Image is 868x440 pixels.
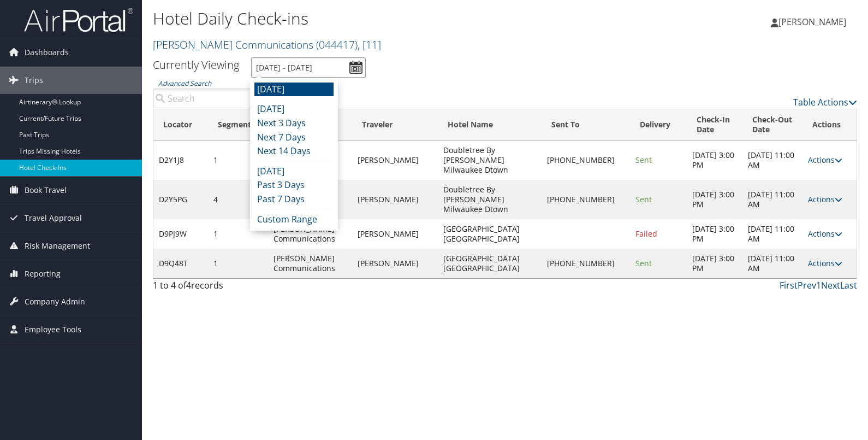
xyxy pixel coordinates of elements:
span: Sent [635,258,652,268]
li: Next 14 Days [254,144,334,159]
td: [DATE] 11:00 AM [742,180,802,219]
li: [DATE] [254,102,334,116]
span: Travel Approval [25,204,82,232]
a: 1 [816,279,821,291]
li: Custom Range [254,213,334,227]
td: [DATE] 11:00 AM [742,249,802,278]
td: [PERSON_NAME] [352,249,438,278]
a: Actions [808,258,842,268]
th: Check-Out Date: activate to sort column ascending [742,109,802,140]
a: Next [821,279,840,291]
span: Failed [635,228,657,239]
li: Next 3 Days [254,116,334,131]
a: Prev [798,279,816,291]
span: , [ 11 ] [358,37,381,52]
input: [DATE] - [DATE] [251,57,366,78]
td: [DATE] 3:00 PM [687,219,743,249]
td: [DATE] 3:00 PM [687,140,743,180]
li: [DATE] [254,83,334,97]
span: [PERSON_NAME] [778,16,846,28]
span: Company Admin [25,288,85,315]
td: Doubletree By [PERSON_NAME] Milwaukee Dtown [438,180,541,219]
span: Book Travel [25,177,67,204]
td: 1 [208,140,267,180]
span: 4 [186,279,191,291]
span: ( 044417 ) [316,37,358,52]
h3: Currently Viewing [153,57,239,72]
span: Sent [635,155,652,165]
td: D2Y1J8 [153,140,208,180]
th: Traveler: activate to sort column ascending [352,109,438,140]
td: 1 [208,219,267,249]
td: D9Q48T [153,249,208,278]
a: Advanced Search [158,79,211,88]
td: D9PJ9W [153,219,208,249]
td: [PERSON_NAME] [352,180,438,219]
a: Actions [808,194,842,204]
div: 1 to 4 of records [153,279,317,297]
td: [PERSON_NAME] Communications [268,219,353,249]
li: [DATE] [254,165,334,179]
span: Employee Tools [25,316,81,343]
td: [PERSON_NAME] [352,140,438,180]
td: [PHONE_NUMBER] [542,140,630,180]
th: Check-In Date: activate to sort column ascending [687,109,743,140]
td: [DATE] 11:00 AM [742,219,802,249]
span: Risk Management [25,232,90,260]
th: Delivery: activate to sort column ascending [630,109,687,140]
td: Doubletree By [PERSON_NAME] Milwaukee Dtown [438,140,541,180]
td: [GEOGRAPHIC_DATA] [GEOGRAPHIC_DATA] [438,219,541,249]
span: Sent [635,194,652,204]
a: First [780,279,798,291]
li: Next 7 Days [254,131,334,145]
td: D2Y5PG [153,180,208,219]
td: [PHONE_NUMBER] [542,249,630,278]
li: Past 3 Days [254,178,334,192]
td: 4 [208,180,267,219]
th: Hotel Name: activate to sort column ascending [438,109,541,140]
td: [DATE] 3:00 PM [687,180,743,219]
td: 1 [208,249,267,278]
td: [GEOGRAPHIC_DATA] [GEOGRAPHIC_DATA] [438,249,541,278]
span: Trips [25,67,43,94]
h1: Hotel Daily Check-ins [153,7,622,30]
span: Dashboards [25,39,69,66]
th: Actions [802,109,857,140]
a: [PERSON_NAME] Communications [153,37,381,52]
th: Sent To: activate to sort column ascending [542,109,630,140]
th: Locator: activate to sort column ascending [153,109,208,140]
li: Past 7 Days [254,192,334,207]
a: Actions [808,155,842,165]
th: Segment: activate to sort column ascending [208,109,267,140]
td: [PERSON_NAME] Communications [268,249,353,278]
a: Last [840,279,857,291]
img: airportal-logo.png [24,7,133,33]
a: Actions [808,228,842,239]
a: Table Actions [793,96,857,108]
span: Reporting [25,260,61,288]
td: [PHONE_NUMBER] [542,180,630,219]
a: [PERSON_NAME] [771,5,857,38]
input: Advanced Search [153,89,317,108]
td: [PERSON_NAME] [352,219,438,249]
td: [DATE] 11:00 AM [742,140,802,180]
td: [DATE] 3:00 PM [687,249,743,278]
